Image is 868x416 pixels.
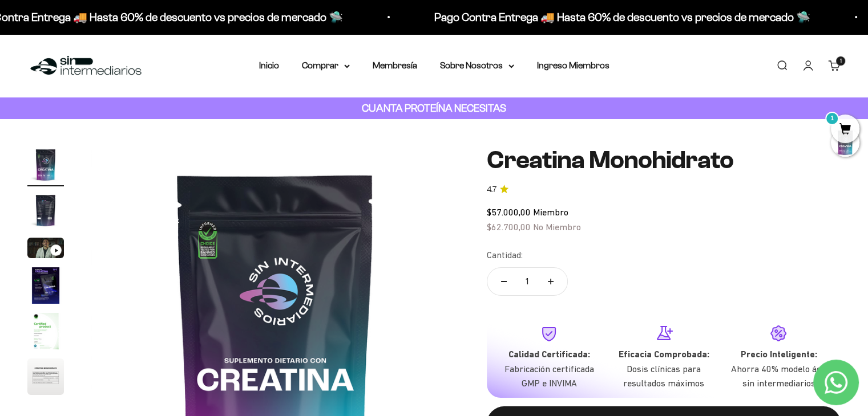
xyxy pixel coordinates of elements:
[534,268,567,295] button: Aumentar cantidad
[27,146,64,186] button: Ir al artículo 1
[39,189,235,209] input: Otra (por favor especifica)
[27,358,64,395] img: Creatina Monohidrato
[14,142,236,162] div: Buscaba un producto agotado
[616,362,712,391] p: Dosis clínicas para resultados máximos
[14,118,236,138] div: Dudas sobre la calidad/origen del suplemento
[825,112,839,125] mark: 1
[373,60,417,70] a: Membresía
[184,215,236,235] button: EnviarCerrar
[302,58,350,73] summary: Comprar
[500,362,597,391] p: Fabricación certificada GMP e INVIMA
[362,102,506,114] strong: CUANTA PROTEÍNA NECESITAS
[740,349,817,360] strong: Precio Inteligente:
[730,362,827,391] p: Ahorra 40% modelo ágil sin intermediarios
[487,183,496,196] span: 4.7
[533,222,581,232] span: No Miembro
[27,313,64,349] img: Creatina Monohidrato
[508,349,590,360] strong: Calidad Certificada:
[537,60,609,70] a: Ingreso Miembros
[828,59,841,72] a: 1
[14,19,236,61] p: ¿Cuál de estas razones fue la principal por la que no completaste tu compra de suplementos hoy?
[487,248,523,263] label: Cantidad:
[533,207,568,217] span: Miembro
[27,192,64,229] img: Creatina Monohidrato
[14,165,236,186] div: Problemas técnicos/pago
[487,207,531,217] span: $57.000,00
[440,58,514,73] summary: Sobre Nosotros
[27,146,64,183] img: Creatina Monohidrato
[831,124,859,136] a: 1
[14,71,236,92] div: No entendí el modelo de membresía
[487,268,520,295] button: Reducir cantidad
[27,313,64,353] button: Ir al artículo 5
[619,349,709,360] strong: Eficacia Comprobada:
[487,183,841,196] a: 4.74.7 de 5.0 estrellas
[27,192,64,232] button: Ir al artículo 2
[259,60,279,70] a: Inicio
[14,95,236,115] div: El precio (con/sin membresía) es alto
[487,146,841,174] h1: Creatina Monohidrato
[487,222,531,232] span: $62.700,00
[27,267,64,304] img: Creatina Monohidrato
[27,267,64,307] button: Ir al artículo 4
[27,238,64,262] button: Ir al artículo 3
[27,358,64,398] button: Ir al artículo 6
[185,215,235,235] span: Enviar
[430,8,806,26] p: Pago Contra Entrega 🚚 Hasta 60% de descuento vs precios de mercado 🛸
[836,56,845,66] cart-count: 1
